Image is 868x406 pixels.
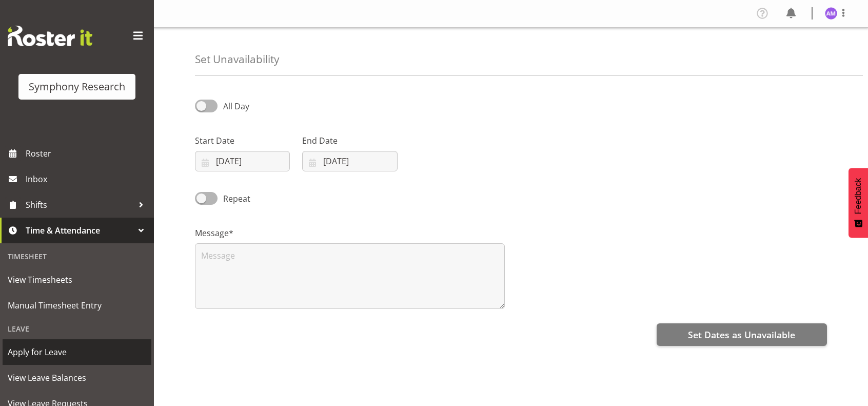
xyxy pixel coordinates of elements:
div: Symphony Research [29,79,125,94]
img: Rosterit website logo [8,26,92,46]
div: Leave [3,318,151,339]
span: Shifts [26,197,133,212]
input: Click to select... [302,151,397,171]
a: Manual Timesheet Entry [3,293,151,318]
span: View Leave Balances [8,370,146,385]
span: View Timesheets [8,272,146,287]
label: Start Date [195,134,290,147]
input: Click to select... [195,151,290,171]
button: Feedback - Show survey [849,168,868,238]
span: Manual Timesheet Entry [8,298,146,313]
label: Message* [195,227,505,239]
span: Repeat [218,192,250,205]
label: End Date [302,134,397,147]
button: Set Dates as Unavailable [657,323,827,346]
a: View Timesheets [3,267,151,293]
a: View Leave Balances [3,365,151,391]
img: amal-makan1835.jpg [825,7,837,20]
span: Apply for Leave [8,344,146,360]
span: Time & Attendance [26,223,133,238]
h4: Set Unavailability [195,53,279,65]
div: Timesheet [3,246,151,267]
span: Roster [26,146,149,161]
span: All Day [223,101,249,112]
span: Feedback [854,178,863,214]
span: Inbox [26,171,149,187]
a: Apply for Leave [3,339,151,365]
span: Set Dates as Unavailable [688,328,795,341]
